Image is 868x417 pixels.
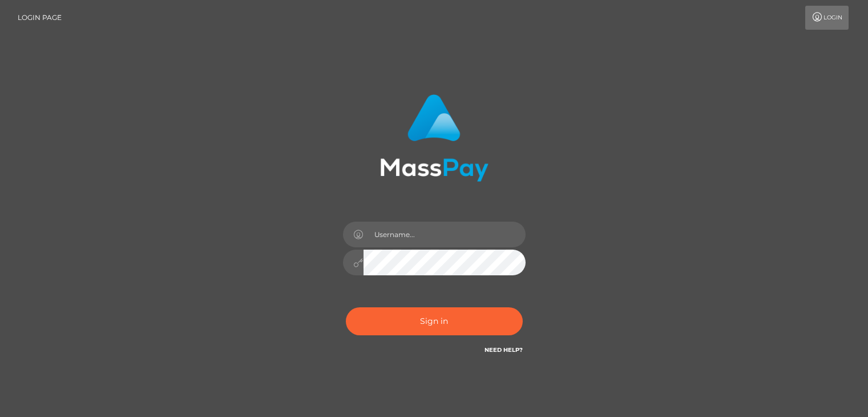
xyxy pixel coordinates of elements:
[18,6,62,30] a: Login Page
[364,222,526,247] input: Username...
[485,346,523,354] a: Need Help?
[346,307,523,335] button: Sign in
[380,94,488,182] img: MassPay Login
[805,6,849,30] a: Login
